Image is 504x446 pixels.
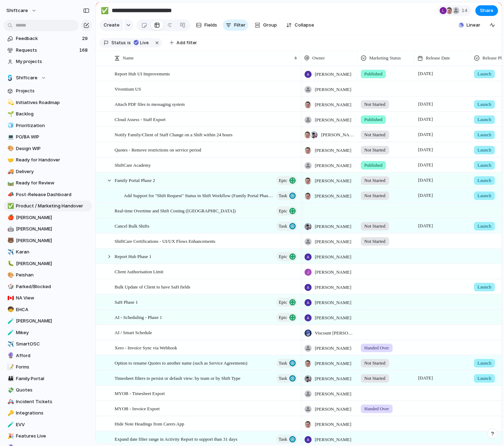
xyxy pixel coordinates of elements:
span: Not Started [364,223,386,230]
span: Product / Marketing Handover [16,202,89,210]
div: 🐛 [7,259,12,268]
a: ✈️Karan [4,247,92,257]
div: 🎉Features Live [4,431,92,441]
span: shiftcare [6,7,28,14]
div: 🤖[PERSON_NAME] [4,224,92,234]
button: Epic [276,252,297,261]
a: 📣Post-Release Dashboard [4,189,92,200]
button: ✅ [99,5,110,16]
span: [PERSON_NAME] [315,314,351,321]
div: 🎲Parked/Blocked [4,281,92,292]
span: Not Started [364,192,386,199]
span: Group [263,22,277,29]
a: 💻PO/BA WIP [4,132,92,142]
span: [PERSON_NAME] [315,269,351,276]
a: 🤝Ready for Handover [4,155,92,165]
span: Published [364,162,382,169]
div: 🔮 [7,351,12,360]
div: 💸 [7,386,12,394]
span: Create [104,22,120,29]
button: ✅ [6,202,13,210]
span: Backlog [16,110,89,118]
span: Launch [477,162,491,169]
button: Task [276,191,297,200]
span: [PERSON_NAME] [315,253,351,261]
span: [PERSON_NAME] , [PERSON_NAME] [321,131,354,138]
div: 🇨🇦NA View [4,293,92,303]
a: Requests168 [4,45,92,56]
span: [PERSON_NAME] [315,436,351,443]
span: Notify Family/Client of Staff Change on a Shift within 24 hours [115,130,232,138]
span: [PERSON_NAME] [16,214,89,221]
div: 🧪 [7,421,12,429]
span: Launch [477,70,491,78]
span: Task [279,434,287,444]
span: Filter [234,22,245,29]
div: 🍎 [7,213,12,222]
div: 🐻 [7,236,12,245]
a: 🔑Integrations [4,408,92,418]
button: Task [276,435,297,444]
span: [PERSON_NAME] [315,116,351,124]
a: 🔮Afford [4,350,92,361]
div: 🧊Prioritization [4,120,92,131]
button: 🔮 [6,352,13,359]
span: Release Date [426,55,450,62]
span: Not Started [364,360,386,367]
span: Marketing Status [369,55,401,62]
button: 🚑 [6,398,13,405]
span: Not Started [364,238,386,245]
button: 🐛 [6,260,13,267]
span: 14 [462,7,470,14]
span: [PERSON_NAME] [315,147,351,154]
span: [PERSON_NAME] [315,223,351,230]
div: 🎲 [7,282,12,291]
a: Projects [4,86,92,96]
span: Features Live [16,433,89,440]
span: Ready for Handover [16,156,89,164]
span: MYOB - Timesheet Export [115,389,165,397]
a: 👪Family Portal [4,373,92,384]
div: 📝 [7,363,12,371]
a: 🐛[PERSON_NAME] [4,258,92,269]
span: EVV [16,421,89,428]
span: Integrations [16,410,89,417]
span: Viventium US [115,85,141,93]
button: Task [276,374,297,383]
button: 🧪 [6,329,13,336]
button: 📣 [6,191,13,198]
button: 🚚 [6,168,13,175]
button: Add filter [166,38,201,48]
span: Hide Note Headings from Carers App [115,419,184,428]
span: Ready for Review [16,179,89,187]
span: [PERSON_NAME] [315,390,351,398]
span: Forms [16,364,89,371]
div: 🚚Delivery [4,166,92,177]
span: Quotes [16,387,89,394]
span: SaH Phase 1 [115,298,138,306]
div: 🧊 [7,121,12,130]
span: Option to rename Quotes to another name (such as Service Agreements) [115,359,247,367]
button: Epic [276,206,297,216]
button: 🎨 [6,271,13,279]
span: Prioritization [16,122,89,129]
span: [PERSON_NAME] [315,86,351,93]
div: 🎨 [7,144,12,153]
span: Report Hub UI Improvements [115,69,170,78]
span: [PERSON_NAME] [16,237,89,244]
span: 29 [82,35,89,42]
span: Requests [16,47,77,54]
span: Collapse [295,22,314,29]
a: 🍎[PERSON_NAME] [4,212,92,223]
div: 🛤️ [7,179,12,187]
div: ✅ [7,202,12,210]
span: NA View [16,295,89,302]
div: 🧪[PERSON_NAME] [4,316,92,326]
div: ✈️ [7,248,12,256]
button: Share [475,5,498,16]
div: 🎨 [7,271,12,279]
